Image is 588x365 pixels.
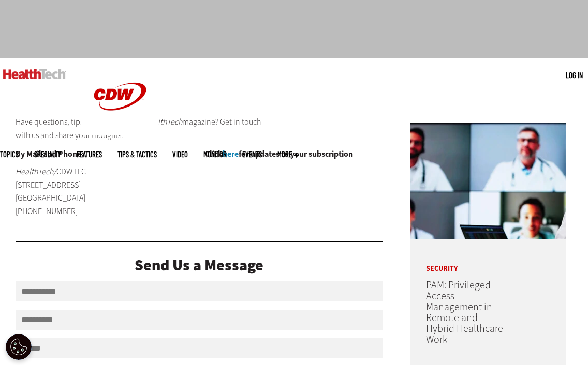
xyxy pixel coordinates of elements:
[77,150,102,158] a: Features
[6,334,32,360] button: Open Preferences
[410,123,566,239] img: remote call with care team
[410,250,519,272] p: Security
[16,257,383,273] div: Send Us a Message
[277,150,299,158] span: More
[117,150,157,158] a: Tips & Tactics
[566,70,583,81] div: User menu
[3,69,66,79] img: Home
[81,127,159,138] a: CDW
[81,58,159,135] img: Home
[203,150,227,158] a: MonITor
[242,150,262,158] a: Events
[106,2,482,48] iframe: advertisement
[6,334,32,360] div: Cookie Settings
[34,150,61,158] span: Specialty
[16,165,140,218] p: CDW LLC [STREET_ADDRESS] [GEOGRAPHIC_DATA] [PHONE_NUMBER]
[172,150,188,158] a: Video
[16,166,56,177] em: HealthTech/
[426,278,503,346] a: PAM: Privileged Access Management in Remote and Hybrid Healthcare Work
[566,70,583,80] a: Log in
